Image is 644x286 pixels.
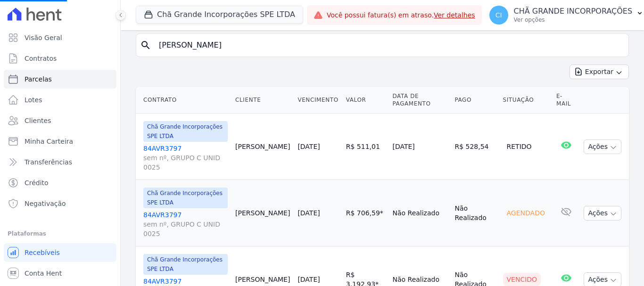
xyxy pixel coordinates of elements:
[25,248,60,257] span: Recebíveis
[388,87,451,114] th: Data de Pagamento
[297,209,320,217] a: [DATE]
[451,114,499,180] td: R$ 528,54
[4,49,116,68] a: Contratos
[143,121,228,142] span: Chã Grande Incorporações SPE LTDA
[143,210,228,238] a: 84AVR3797sem nº, GRUPO C UNID 0025
[584,139,621,154] button: Ações
[4,264,116,283] a: Conta Hent
[388,180,451,246] td: Não Realizado
[503,206,549,220] div: Agendado
[4,132,116,151] a: Minha Carteira
[584,206,621,221] button: Ações
[342,87,389,114] th: Valor
[143,254,228,275] span: Chã Grande Incorporações SPE LTDA
[342,180,389,246] td: R$ 706,59
[4,243,116,262] a: Recebíveis
[136,87,231,114] th: Contrato
[4,173,116,192] a: Crédito
[8,228,113,239] div: Plataformas
[231,114,294,180] td: [PERSON_NAME]
[499,87,553,114] th: Situação
[143,153,228,172] span: sem nº, GRUPO C UNID 0025
[570,65,629,79] button: Exportar
[136,6,303,24] button: Chã Grande Incorporações SPE LTDA
[25,137,73,146] span: Minha Carteira
[294,87,342,114] th: Vencimento
[434,11,475,19] a: Ver detalhes
[25,74,52,84] span: Parcelas
[25,95,42,105] span: Lotes
[25,157,72,167] span: Transferências
[514,16,633,24] p: Ver opções
[140,40,151,51] i: search
[143,220,228,238] span: sem nº, GRUPO C UNID 0025
[514,7,633,16] p: CHÃ GRANDE INCORPORAÇÕES
[553,87,580,114] th: E-mail
[327,10,475,20] span: Você possui fatura(s) em atraso.
[4,28,116,47] a: Visão Geral
[4,70,116,89] a: Parcelas
[25,54,57,63] span: Contratos
[342,114,389,180] td: R$ 511,01
[4,111,116,130] a: Clientes
[4,153,116,172] a: Transferências
[451,180,499,246] td: Não Realizado
[503,140,536,153] div: Retido
[153,36,625,55] input: Buscar por nome do lote ou do cliente
[4,90,116,109] a: Lotes
[297,143,320,150] a: [DATE]
[495,12,502,18] span: CI
[25,178,49,188] span: Crédito
[143,144,228,172] a: 84AVR3797sem nº, GRUPO C UNID 0025
[231,87,294,114] th: Cliente
[451,87,499,114] th: Pago
[4,194,116,213] a: Negativação
[297,276,320,283] a: [DATE]
[143,188,228,208] span: Chã Grande Incorporações SPE LTDA
[388,114,451,180] td: [DATE]
[25,116,51,125] span: Clientes
[503,273,541,286] div: Vencido
[25,199,66,208] span: Negativação
[25,269,62,278] span: Conta Hent
[25,33,62,42] span: Visão Geral
[231,180,294,246] td: [PERSON_NAME]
